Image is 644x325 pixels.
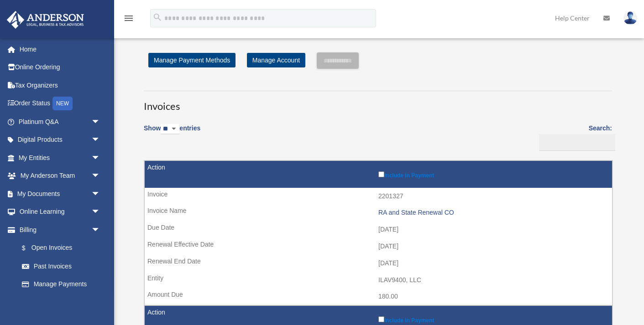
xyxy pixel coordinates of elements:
span: arrow_drop_down [91,167,110,186]
span: arrow_drop_down [91,203,110,222]
img: User Pic [623,11,637,25]
a: My Anderson Teamarrow_drop_down [6,167,114,185]
a: Digital Productsarrow_drop_down [6,131,114,149]
i: menu [123,13,134,24]
a: My Entitiesarrow_drop_down [6,149,114,167]
a: Past Invoices [13,257,110,275]
div: RA and State Renewal CO [378,209,607,217]
span: arrow_drop_down [91,185,110,203]
label: Include in Payment [378,315,607,324]
label: Search: [536,123,612,151]
a: Platinum Q&Aarrow_drop_down [6,113,114,131]
input: Search: [539,134,615,151]
a: My Documentsarrow_drop_down [6,185,114,203]
a: Tax Organizers [6,76,114,94]
a: Billingarrow_drop_down [6,221,110,239]
a: Events Calendar [6,293,114,311]
select: Showentries [161,124,179,134]
td: [DATE] [145,238,612,255]
input: Include in Payment [378,316,384,322]
span: $ [27,242,31,254]
a: $Open Invoices [13,239,105,258]
a: Manage Payments [13,275,110,294]
td: [DATE] [145,255,612,272]
a: Order StatusNEW [6,94,114,113]
a: Online Learningarrow_drop_down [6,203,114,221]
span: arrow_drop_down [91,221,110,239]
h3: Invoices [144,91,612,113]
label: Show entries [144,123,200,144]
a: menu [123,16,134,24]
td: ILAV9400, LLC [145,272,612,289]
td: 180.00 [145,288,612,305]
i: search [152,12,162,22]
label: Include in Payment [378,170,607,179]
a: Home [6,40,114,58]
a: Online Ordering [6,58,114,77]
a: Manage Account [247,53,305,67]
img: Anderson Advisors Platinum Portal [4,11,87,29]
input: Include in Payment [378,171,384,177]
a: Manage Payment Methods [148,53,236,67]
span: arrow_drop_down [91,113,110,131]
span: arrow_drop_down [91,131,110,150]
div: NEW [52,97,73,110]
td: 2201327 [145,188,612,205]
span: arrow_drop_down [91,149,110,167]
td: [DATE] [145,221,612,238]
